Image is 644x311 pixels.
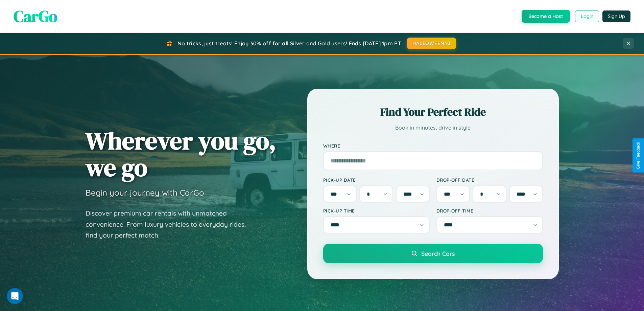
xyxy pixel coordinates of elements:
[86,208,255,241] p: Discover premium car rentals with unmatched convenience. From luxury vehicles to everyday rides, ...
[522,10,570,23] button: Become a Host
[86,127,276,181] h1: Wherever you go, we go
[323,177,430,183] label: Pick-up Date
[323,105,543,119] h2: Find Your Perfect Ride
[323,244,543,263] button: Search Cars
[177,40,402,47] span: No tricks, just treats! Enjoy 30% off for all Silver and Gold users! Ends [DATE] 1pm PT.
[436,177,543,183] label: Drop-off Date
[323,208,430,214] label: Pick-up Time
[407,38,456,49] button: HALLOWEEN30
[421,250,455,257] span: Search Cars
[86,187,204,198] h3: Begin your journey with CarGo
[575,10,599,22] button: Login
[636,142,641,169] div: Give Feedback
[602,10,630,22] button: Sign Up
[323,143,543,149] label: Where
[436,208,543,214] label: Drop-off Time
[14,5,57,27] span: CarGo
[7,288,23,304] iframe: Intercom live chat
[323,123,543,133] p: Book in minutes, drive in style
